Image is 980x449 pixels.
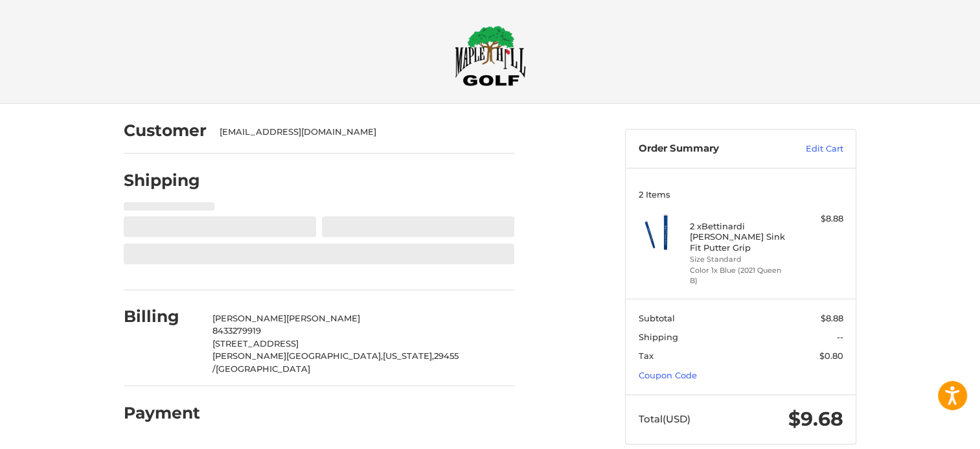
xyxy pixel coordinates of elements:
a: Edit Cart [778,143,843,155]
div: [EMAIL_ADDRESS][DOMAIN_NAME] [220,126,502,139]
span: [US_STATE], [383,351,434,361]
span: $0.80 [819,351,843,361]
a: Coupon Code [639,370,697,380]
h3: Order Summary [639,143,778,155]
span: Subtotal [639,313,675,323]
h3: 2 Items [639,189,843,200]
span: Tax [639,351,654,361]
img: Maple Hill Golf [455,25,526,86]
div: $8.88 [792,213,843,225]
span: [PERSON_NAME] [286,313,360,323]
h2: Customer [124,121,207,141]
span: [PERSON_NAME] [212,313,286,323]
h2: Billing [124,306,199,327]
span: Shipping [639,332,678,342]
span: [STREET_ADDRESS] [212,338,299,349]
h4: 2 x Bettinardi [PERSON_NAME] Sink Fit Putter Grip [690,221,789,253]
span: 8433279919 [212,325,261,336]
li: Size Standard [690,254,789,265]
span: 29455 / [212,351,459,374]
li: Color 1x Blue (2021 Queen B) [690,265,789,286]
span: $8.88 [821,313,843,323]
span: -- [837,332,843,342]
h2: Shipping [124,170,200,190]
h2: Payment [124,403,200,423]
span: [PERSON_NAME][GEOGRAPHIC_DATA], [212,351,383,361]
span: [GEOGRAPHIC_DATA] [216,363,310,374]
